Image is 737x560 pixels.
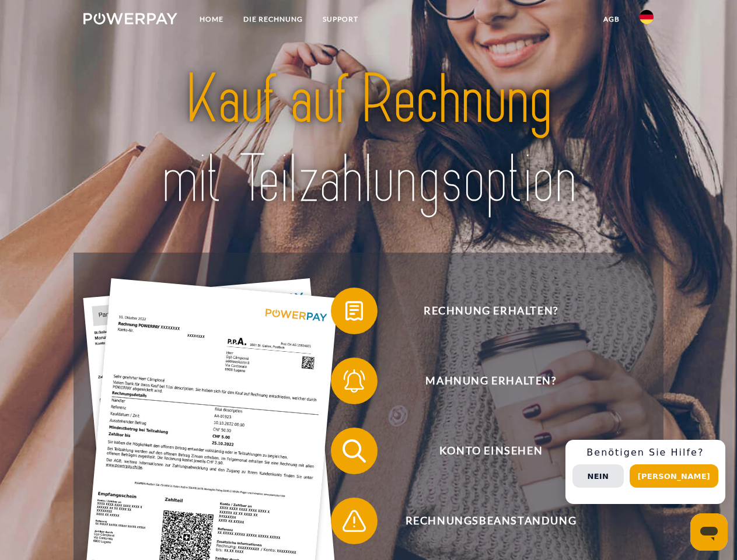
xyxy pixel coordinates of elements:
img: qb_bill.svg [340,296,369,325]
button: Konto einsehen [331,428,634,474]
img: qb_search.svg [340,436,369,466]
img: de [640,10,654,24]
h3: Benötigen Sie Hilfe? [572,447,718,459]
span: Rechnung erhalten? [348,288,634,334]
a: agb [593,9,630,30]
img: qb_warning.svg [340,506,369,535]
a: SUPPORT [313,9,368,30]
button: [PERSON_NAME] [630,464,718,488]
button: Rechnungsbeanstandung [331,498,634,544]
img: qb_bell.svg [340,366,369,395]
a: DIE RECHNUNG [233,9,313,30]
a: Home [190,9,233,30]
span: Konto einsehen [348,428,634,474]
img: title-powerpay_de.svg [111,56,626,223]
iframe: Schaltfläche zum Öffnen des Messaging-Fensters [690,513,728,551]
span: Rechnungsbeanstandung [348,498,634,544]
img: logo-powerpay-white.svg [83,13,177,24]
button: Rechnung erhalten? [331,288,634,334]
button: Nein [572,464,624,488]
div: Schnellhilfe [565,440,725,504]
button: Mahnung erhalten? [331,358,634,404]
span: Mahnung erhalten? [348,358,634,404]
